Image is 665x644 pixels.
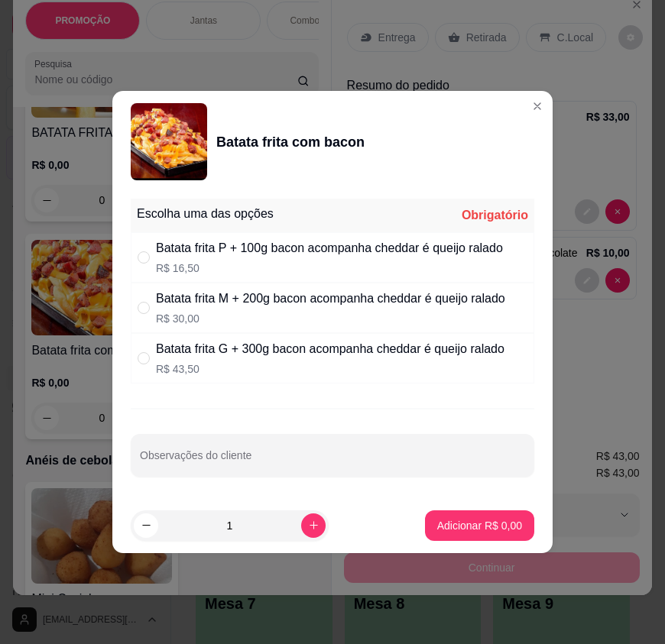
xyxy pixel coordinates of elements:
div: Batata frita P + 100g bacon acompanha cheddar é queijo ralado [156,239,503,257]
p: R$ 30,00 [156,311,505,326]
div: Escolha uma das opções [137,205,274,223]
div: Batata frita G + 300g bacon acompanha cheddar é queijo ralado [156,340,504,358]
div: Batata frita com bacon [216,131,365,153]
p: R$ 16,50 [156,261,503,276]
div: Batata frita M + 200g bacon acompanha cheddar é queijo ralado [156,290,505,308]
div: Obrigatório [462,206,528,225]
p: R$ 43,50 [156,361,504,377]
p: Adicionar R$ 0,00 [437,518,522,533]
input: Observações do cliente [140,454,525,469]
button: Close [525,94,550,118]
button: decrease-product-quantity [134,513,158,538]
button: increase-product-quantity [301,513,326,538]
button: Adicionar R$ 0,00 [425,510,534,541]
img: product-image [131,103,207,180]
